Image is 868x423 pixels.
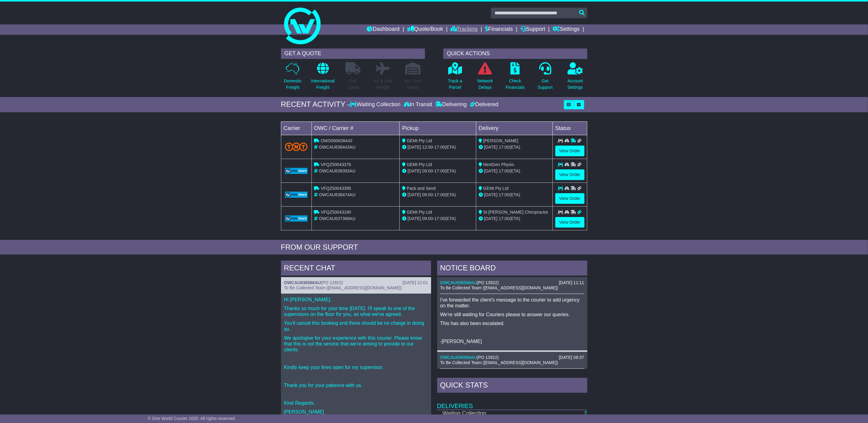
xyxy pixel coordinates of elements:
[537,62,553,94] a: GetSupport
[479,192,550,198] div: (ETA)
[567,78,583,91] p: Account Settings
[478,280,497,285] span: PO 13922
[284,78,301,91] p: Domestic Freight
[285,192,308,198] img: GetCarrierServiceLogo
[434,192,445,197] span: 17:00
[312,121,400,135] td: OWC / Carrier #
[538,78,553,91] p: Get Support
[400,121,476,135] td: Pickup
[437,410,532,417] td: Waiting Collection
[422,145,433,150] span: 12:00
[284,382,428,388] p: Thank you for your patience with us.
[555,193,585,204] a: View Order
[478,355,497,360] span: PO 13922
[407,210,432,215] span: GEMt Pty Ltd
[483,210,548,215] span: St [PERSON_NAME] Chiropractor
[285,215,308,222] img: GetCarrierServiceLogo
[555,169,585,180] a: View Order
[284,320,428,332] p: You'll cancel this booking and there should be no charge in doing so.
[284,364,428,370] p: Kindly keep your lines open for my supervisor.
[350,101,402,108] div: Waiting Collection
[408,145,421,150] span: [DATE]
[407,138,432,143] span: GEMt Pty Ltd
[422,216,433,221] span: 09:00
[408,168,421,173] span: [DATE]
[422,192,433,197] span: 09:00
[434,216,445,221] span: 17:00
[434,145,445,150] span: 17:00
[402,280,428,285] div: [DATE] 12:01
[402,215,474,222] div: - (ETA)
[422,168,433,173] span: 09:00
[479,144,550,150] div: (ETA)
[520,24,545,35] a: Support
[281,243,587,252] div: FROM OUR SUPPORT
[440,280,584,285] div: ( )
[499,216,510,221] span: 17:00
[285,168,308,174] img: GetCarrierServiceLogo
[284,280,321,285] a: OWCAU636566AU
[402,144,474,150] div: - (ETA)
[483,162,514,167] span: NextGen Physio
[374,78,392,91] p: Air & Sea Freight
[321,138,352,143] span: OWS000638443
[440,355,477,360] a: OWCAU636566AU
[402,192,474,198] div: - (ETA)
[440,338,584,344] p: -[PERSON_NAME]
[553,121,587,135] td: Status
[553,24,580,35] a: Settings
[311,78,335,91] p: International Freight
[451,24,477,35] a: Tracking
[281,100,350,109] div: RECENT ACTIVITY -
[440,355,584,360] div: ( )
[440,320,584,326] p: This has also been escalated.
[283,62,302,94] a: DomesticFreight
[483,138,518,143] span: [PERSON_NAME]
[477,78,493,91] p: Network Delays
[483,186,509,191] span: GEMt Pty Ltd
[322,280,342,285] span: PO 13922
[402,168,474,174] div: - (ETA)
[448,62,463,94] a: Track aParcel
[319,192,355,197] span: OWCAU638474AU
[407,186,436,191] span: Pack and Send
[284,409,428,415] p: [PERSON_NAME]
[567,62,583,94] a: AccountSettings
[559,280,584,285] div: [DATE] 11:11
[408,192,421,197] span: [DATE]
[440,285,558,290] span: To Be Collected Team ([EMAIL_ADDRESS][DOMAIN_NAME])
[408,216,421,221] span: [DATE]
[284,400,428,406] p: Kind Regards,
[437,261,587,277] div: NOTICE BOARD
[559,355,584,360] div: [DATE] 08:37
[440,280,477,285] a: OWCAU636566AU
[321,210,351,215] span: VFQZ50043180
[284,335,428,353] p: We apologise for your experience with this courier. Please know that this is not the service that...
[476,121,553,135] td: Delivery
[405,78,421,91] p: Air / Sea Depot
[499,168,510,173] span: 17:00
[440,297,584,309] p: I've forwarded the client's message to the courier to add urgency on the matter.
[468,101,499,108] div: Delivered
[555,146,585,156] a: View Order
[485,24,513,35] a: Financials
[281,121,312,135] td: Carrier
[284,297,428,302] p: Hi [PERSON_NAME],
[555,217,585,228] a: View Order
[443,49,587,59] div: QUICK ACTIONS
[479,168,550,174] div: (ETA)
[284,285,402,290] span: To Be Collected Team ([EMAIL_ADDRESS][DOMAIN_NAME])
[506,78,525,91] p: Check Financials
[505,62,525,94] a: CheckFinancials
[437,394,587,410] td: Deliveries
[484,216,498,221] span: [DATE]
[437,378,587,394] div: Quick Stats
[434,101,468,108] div: Delivering
[284,305,428,317] p: Thanks so much for your time [DATE]. I'll speak to one of the supervisors on the floor for you, a...
[484,192,498,197] span: [DATE]
[319,168,355,173] span: OWCAU638393AU
[407,162,432,167] span: GEMt Pty Ltd
[311,62,335,94] a: InternationalFreight
[402,101,434,108] div: In Transit
[434,168,445,173] span: 17:00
